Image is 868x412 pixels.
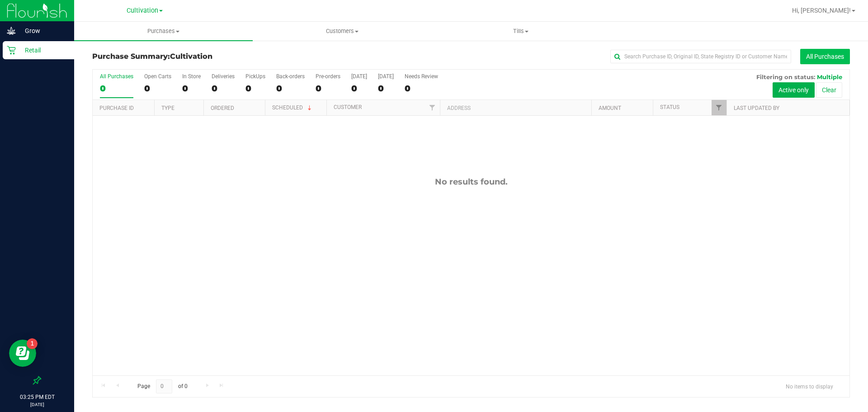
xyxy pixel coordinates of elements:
inline-svg: Retail [7,46,16,55]
div: PickUps [245,73,265,80]
a: Customer [334,104,362,110]
span: Multiple [817,73,842,81]
span: Page of 0 [130,379,195,393]
div: Back-orders [276,73,305,80]
p: Grow [16,25,70,36]
a: Scheduled [272,104,313,111]
div: 0 [405,83,438,94]
p: Retail [16,45,70,56]
div: [DATE] [351,73,367,80]
div: Pre-orders [316,73,340,80]
span: Cultivation [127,7,158,14]
div: In Store [182,73,201,80]
span: Customers [253,27,431,35]
iframe: Resource center [9,340,36,367]
a: Purchases [74,22,253,41]
span: Cultivation [170,52,212,61]
button: Clear [816,82,842,98]
a: Ordered [211,105,234,111]
a: Filter [425,100,440,115]
div: All Purchases [100,73,133,80]
label: Pin the sidebar to full width on large screens [33,376,42,385]
div: 0 [182,83,201,94]
div: 0 [276,83,305,94]
span: Hi, [PERSON_NAME]! [792,7,851,14]
p: [DATE] [4,401,70,408]
h3: Purchase Summary: [92,52,345,61]
a: Last Updated By [734,105,779,111]
div: 0 [245,83,265,94]
div: 0 [378,83,394,94]
a: Amount [599,105,621,111]
span: Purchases [74,27,253,35]
a: Customers [253,22,431,41]
div: Needs Review [405,73,438,80]
inline-svg: Grow [7,26,16,35]
span: Filtering on status: [756,73,815,81]
span: No items to display [778,379,840,393]
a: Tills [431,22,610,41]
a: Type [161,105,175,111]
div: 0 [100,83,133,94]
a: Purchase ID [99,105,134,111]
div: [DATE] [378,73,394,80]
span: Tills [432,27,609,35]
a: Filter [712,100,726,115]
button: Active only [773,82,815,98]
div: 0 [212,83,235,94]
th: Address [440,100,591,116]
div: 0 [351,83,367,94]
button: All Purchases [800,49,850,64]
div: Open Carts [144,73,171,80]
a: Status [660,104,679,110]
iframe: Resource center unread badge [27,338,38,349]
input: Search Purchase ID, Original ID, State Registry ID or Customer Name... [610,50,791,63]
p: 03:25 PM EDT [4,393,70,401]
div: 0 [144,83,171,94]
div: No results found. [93,177,849,187]
div: 0 [316,83,340,94]
div: Deliveries [212,73,235,80]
